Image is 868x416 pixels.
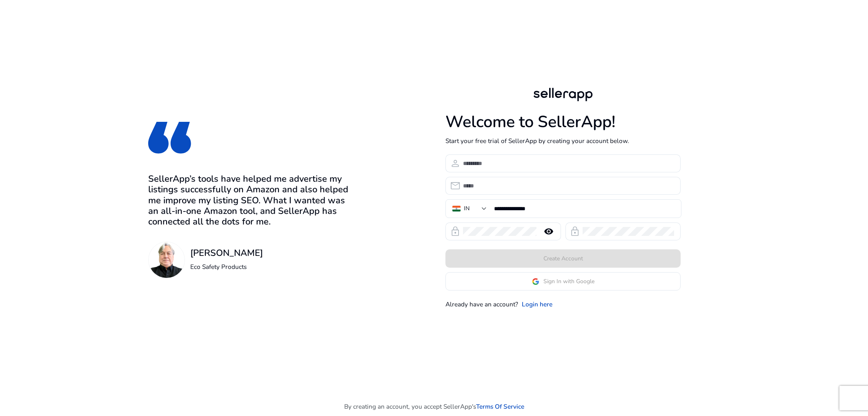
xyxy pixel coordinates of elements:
span: lock [570,226,580,237]
h3: SellerApp’s tools have helped me advertise my listings successfully on Amazon and also helped me ... [148,174,357,227]
mat-icon: remove_red_eye [539,227,559,236]
h3: [PERSON_NAME] [190,248,263,258]
h1: Welcome to SellerApp! [445,112,681,132]
a: Login here [522,299,552,309]
div: IN [464,204,470,213]
span: person [450,158,461,169]
span: lock [450,226,461,237]
p: Already have an account? [445,299,518,309]
a: Terms Of Service [476,402,524,411]
p: Eco Safety Products [190,262,263,271]
p: Start your free trial of SellerApp by creating your account below. [445,136,681,145]
span: email [450,180,461,191]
